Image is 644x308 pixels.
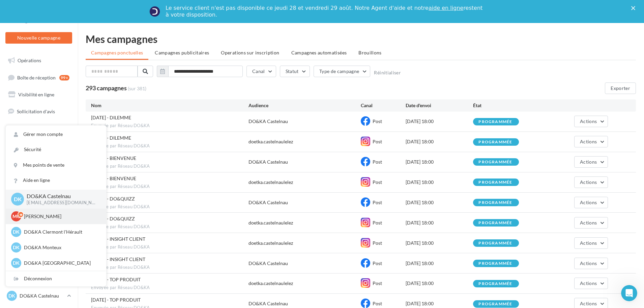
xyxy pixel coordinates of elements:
[91,135,131,141] span: 30/09/2025 - DILEMME
[18,92,54,97] span: Visibilité en ligne
[59,75,69,80] div: 99+
[91,204,248,210] span: Envoyée par Réseau DO&KA
[248,300,288,307] div: DO&KA Castelnau
[6,142,106,157] a: Sécurité
[4,88,74,102] a: Visibilité en ligne
[248,240,293,246] div: doetka.castelnaulelez
[406,280,473,287] div: [DATE] 18:00
[314,66,371,77] button: Type de campagne
[373,118,382,124] span: Post
[580,240,597,246] span: Actions
[373,179,382,185] span: Post
[4,138,74,152] a: Campagnes
[406,179,473,186] div: [DATE] 18:00
[91,115,131,120] span: 30/09/2025 - DILEMME
[4,53,74,68] a: Opérations
[580,118,597,124] span: Actions
[605,82,636,94] button: Exporter
[91,216,135,221] span: 23/09/2025 - DO&QUIZZ
[280,66,310,77] button: Statut
[6,127,106,142] a: Gérer mon compte
[580,159,597,165] span: Actions
[621,285,637,301] iframe: Intercom live chat
[13,229,20,235] span: DK
[478,241,512,245] div: programmée
[86,84,127,92] span: 293 campagnes
[91,102,248,109] div: Nom
[91,244,248,250] span: Envoyée par Réseau DO&KA
[429,5,463,11] a: aide en ligne
[248,199,288,206] div: DO&KA Castelnau
[4,188,74,203] a: Calendrier
[373,159,382,165] span: Post
[478,120,512,124] div: programmée
[5,289,72,302] a: DK DO&KA Castelnau
[91,297,141,303] span: 16/09/2025 - TOP PRODUIT
[17,74,56,80] span: Boîte de réception
[406,260,473,267] div: [DATE] 18:00
[406,240,473,246] div: [DATE] 18:00
[20,292,64,299] p: DO&KA Castelnau
[12,213,20,220] span: MG
[478,200,512,205] div: programmée
[373,240,382,246] span: Post
[24,229,98,235] p: DO&KA Clermont l'Hérault
[373,139,382,144] span: Post
[574,136,608,147] button: Actions
[4,155,74,169] a: Contacts
[478,160,512,164] div: programmée
[248,102,361,109] div: Audience
[24,260,98,266] p: DO&KA [GEOGRAPHIC_DATA]
[373,260,382,266] span: Post
[574,156,608,168] button: Actions
[149,6,160,17] img: Profile image for Service-Client
[373,199,382,205] span: Post
[91,175,136,181] span: 25/09/2025 - BIENVENUE
[91,196,135,202] span: 23/09/2025 - DO&QUIZZ
[4,104,74,119] a: Sollicitation d'avis
[91,184,248,190] span: Envoyée par Réseau DO&KA
[91,123,248,129] span: Envoyée par Réseau DO&KA
[248,280,293,287] div: doetka.castelnaulelez
[24,213,98,220] p: [PERSON_NAME]
[128,85,146,92] span: (sur 381)
[374,70,401,75] button: Réinitialiser
[248,179,293,186] div: doetka.castelnaulelez
[373,301,382,306] span: Post
[13,260,20,266] span: DK
[13,244,20,251] span: DK
[358,50,382,55] span: Brouillons
[478,282,512,286] div: programmée
[91,224,248,230] span: Envoyée par Réseau DO&KA
[91,264,248,270] span: Envoyée par Réseau DO&KA
[580,139,597,144] span: Actions
[478,261,512,266] div: programmée
[580,179,597,185] span: Actions
[27,192,95,200] p: DO&KA Castelnau
[91,285,248,291] span: Envoyée par Réseau DO&KA
[580,260,597,266] span: Actions
[248,138,293,145] div: doetka.castelnaulelez
[6,158,106,173] a: Mes points de vente
[406,159,473,165] div: [DATE] 18:00
[406,138,473,145] div: [DATE] 18:00
[373,280,382,286] span: Post
[91,155,136,161] span: 25/09/2025 - BIENVENUE
[14,195,22,203] span: DK
[291,50,347,55] span: Campagnes automatisées
[27,200,95,206] p: [EMAIL_ADDRESS][DOMAIN_NAME]
[166,5,484,18] div: Le service client n'est pas disponible ce jeudi 28 et vendredi 29 août. Notre Agent d'aide et not...
[574,258,608,269] button: Actions
[574,176,608,188] button: Actions
[574,237,608,249] button: Actions
[574,197,608,208] button: Actions
[580,280,597,286] span: Actions
[91,143,248,149] span: Envoyée par Réseau DO&KA
[406,300,473,307] div: [DATE] 18:00
[4,121,74,136] a: SMS unitaire
[4,70,74,85] a: Boîte de réception99+
[86,34,636,44] div: Mes campagnes
[574,278,608,289] button: Actions
[373,220,382,226] span: Post
[574,217,608,229] button: Actions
